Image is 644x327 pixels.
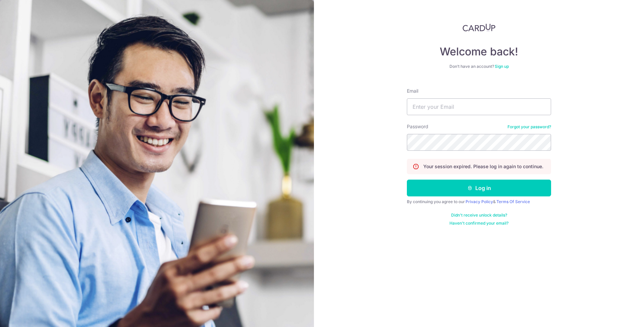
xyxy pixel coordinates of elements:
[507,124,551,130] a: Forgot your password?
[463,24,495,32] img: CardUp Logo
[451,213,507,218] a: Didn't receive unlock details?
[495,64,509,69] a: Sign up
[407,199,551,204] div: By continuing you agree to our &
[407,98,551,115] input: Enter your Email
[449,221,508,226] a: Haven't confirmed your email?
[407,64,551,69] div: Don’t have an account?
[407,88,418,94] label: Email
[423,163,543,170] p: Your session expired. Please log in again to continue.
[407,180,551,196] button: Log in
[407,45,551,58] h4: Welcome back!
[407,123,428,130] label: Password
[466,199,493,204] a: Privacy Policy
[496,199,530,204] a: Terms Of Service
